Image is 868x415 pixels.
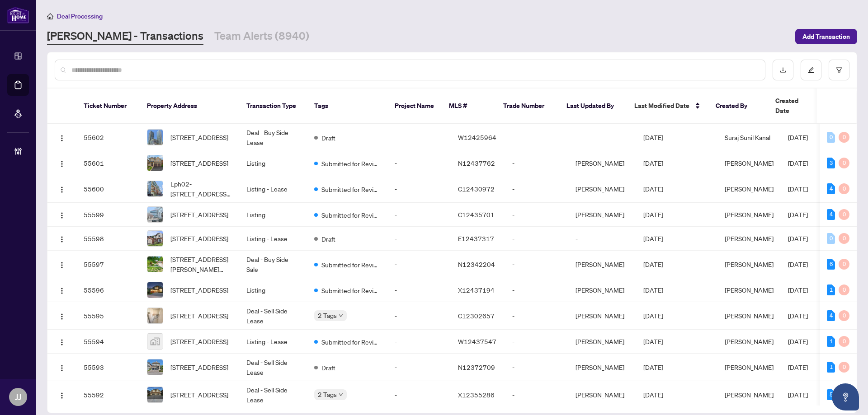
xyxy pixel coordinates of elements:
span: JJ [15,391,21,403]
span: [STREET_ADDRESS] [170,158,228,168]
span: Suraj Sunil Kanal [725,133,770,141]
td: [PERSON_NAME] [568,151,636,175]
a: Team Alerts (8940) [214,28,309,45]
span: Draft [321,234,335,244]
span: home [47,13,53,19]
span: [PERSON_NAME] [725,337,774,345]
button: Logo [55,360,69,374]
img: thumbnail-img [147,334,163,349]
img: thumbnail-img [147,308,163,323]
span: [PERSON_NAME] [725,391,774,399]
div: 1 [827,336,835,347]
div: 0 [839,233,849,244]
span: [STREET_ADDRESS] [170,336,228,346]
span: [STREET_ADDRESS][PERSON_NAME][PERSON_NAME] [170,254,232,274]
th: Ticket Number [76,89,140,124]
a: [PERSON_NAME] - Transactions [47,28,203,45]
button: Open asap [832,383,859,410]
img: Logo [58,135,66,142]
span: [PERSON_NAME] [725,312,774,320]
span: [PERSON_NAME] [725,286,774,294]
span: filter [836,67,842,73]
span: C12435701 [458,210,495,219]
th: Last Updated By [559,89,627,124]
th: Created Date [768,89,831,124]
div: 0 [839,336,849,347]
span: download [780,67,786,73]
button: Logo [55,308,69,323]
td: 55593 [76,354,140,381]
span: N12342204 [458,260,495,268]
td: [PERSON_NAME] [568,251,636,278]
th: Created By [708,89,768,124]
td: Deal - Sell Side Lease [239,302,307,330]
td: - [505,203,568,227]
span: [DATE] [788,260,808,268]
td: 55592 [76,381,140,409]
span: Draft [321,133,335,143]
span: Last Modified Date [634,101,689,111]
img: logo [7,7,29,23]
button: download [773,60,793,80]
img: thumbnail-img [147,387,163,402]
div: 0 [839,183,849,194]
span: [STREET_ADDRESS] [170,362,228,372]
th: MLS # [442,89,496,124]
div: 4 [827,310,835,321]
button: Logo [55,334,69,349]
td: [PERSON_NAME] [568,175,636,203]
td: [PERSON_NAME] [568,381,636,409]
span: [DATE] [643,185,663,193]
div: 5 [827,389,835,400]
span: [STREET_ADDRESS] [170,390,228,400]
td: - [387,302,451,330]
span: [PERSON_NAME] [725,159,774,167]
img: Logo [58,186,66,193]
td: - [505,124,568,151]
button: Logo [55,283,69,297]
td: - [387,175,451,203]
td: 55600 [76,175,140,203]
button: edit [801,60,821,80]
td: Deal - Sell Side Lease [239,381,307,409]
td: 55594 [76,330,140,354]
td: [PERSON_NAME] [568,203,636,227]
span: 2 Tags [318,310,337,321]
span: E12437317 [458,234,494,242]
div: 0 [839,284,849,295]
span: [DATE] [788,363,808,371]
button: Logo [55,207,69,222]
span: [DATE] [788,337,808,345]
div: 0 [839,259,849,270]
span: Add Transaction [802,29,850,44]
td: - [387,330,451,354]
td: 55598 [76,227,140,251]
span: N12437762 [458,159,495,167]
th: Project Name [387,89,442,124]
span: [STREET_ADDRESS] [170,210,228,219]
td: 55601 [76,151,140,175]
td: - [387,278,451,302]
th: Trade Number [496,89,559,124]
img: Logo [58,339,66,346]
div: 0 [839,158,849,168]
th: Property Address [140,89,239,124]
th: Tags [307,89,387,124]
span: C12302657 [458,312,495,320]
td: Listing - Lease [239,175,307,203]
span: [DATE] [643,234,663,242]
div: 1 [827,362,835,373]
img: thumbnail-img [147,130,163,145]
span: [DATE] [643,363,663,371]
span: W12437547 [458,337,496,345]
div: 1 [827,284,835,295]
div: 0 [839,209,849,220]
span: [DATE] [788,210,808,219]
td: [PERSON_NAME] [568,302,636,330]
button: Add Transaction [795,29,857,44]
td: - [387,381,451,409]
img: Logo [58,261,66,269]
td: - [505,302,568,330]
span: Created Date [775,96,813,116]
td: - [505,227,568,251]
